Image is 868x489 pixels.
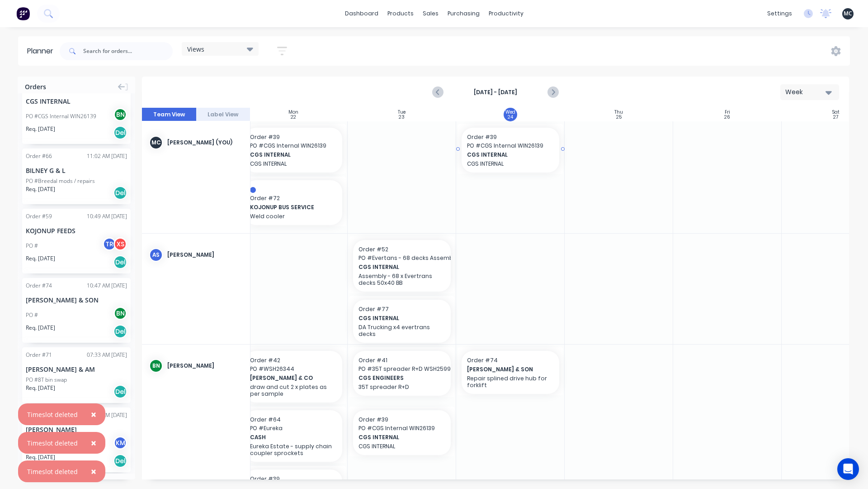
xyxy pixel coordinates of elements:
[250,443,337,456] p: Eureka Estate - supply chain coupler sprockets
[26,226,127,235] div: KOJONUP FEEDS
[103,237,116,251] div: TR
[149,136,163,149] div: MC
[26,295,127,305] div: [PERSON_NAME] & SON
[443,7,484,20] div: purchasing
[450,88,541,96] strong: [DATE] - [DATE]
[82,403,105,425] button: Close
[398,110,406,115] div: Tue
[508,115,513,120] div: 24
[724,115,730,120] div: 26
[113,436,127,450] div: KM
[837,458,859,480] div: Open Intercom Messenger
[359,384,445,390] p: 35T spreader R+D
[167,251,243,259] div: [PERSON_NAME]
[149,248,163,262] div: AS
[467,151,545,159] span: CGS INTERNAL
[250,365,337,373] span: PO # WSH26344
[359,273,445,286] p: Assembly - 68 x Evertrans decks 50x40 BB
[359,374,437,382] span: CGS ENGINEERS
[87,152,127,160] div: 11:02 AM [DATE]
[359,254,445,262] span: PO # Evertans - 68 decks Assembly
[26,376,67,384] div: PO #8T bin swap
[467,133,554,141] span: Order # 39
[340,7,383,20] a: dashboard
[399,115,405,120] div: 23
[785,87,827,97] div: Week
[26,254,55,263] span: Req. [DATE]
[26,324,55,332] span: Req. [DATE]
[250,160,337,167] p: CGS INTERNAL
[250,374,328,382] span: [PERSON_NAME] & CO
[196,108,250,121] button: Label View
[83,42,173,60] input: Search for orders...
[832,110,840,115] div: Sat
[82,432,105,454] button: Close
[250,213,337,220] p: Weld cooler
[113,108,127,121] div: BN
[250,475,337,483] span: Order # 39
[26,152,52,160] div: Order # 66
[16,7,30,20] img: Factory
[113,454,127,468] div: Del
[25,82,46,91] span: Orders
[26,364,127,374] div: [PERSON_NAME] & AM
[418,7,443,20] div: sales
[91,436,96,449] span: ×
[484,7,528,20] div: productivity
[26,351,52,359] div: Order # 71
[467,160,554,167] p: CGS INTERNAL
[87,411,127,419] div: 07:25 AM [DATE]
[27,467,78,476] div: Timeslot deleted
[27,410,78,419] div: Timeslot deleted
[26,96,127,106] div: CGS INTERNAL
[26,384,55,392] span: Req. [DATE]
[250,416,337,424] span: Order # 64
[149,359,163,373] div: BN
[505,110,515,115] div: Wed
[87,282,127,290] div: 10:47 AM [DATE]
[26,125,55,133] span: Req. [DATE]
[359,305,445,313] span: Order # 77
[359,365,445,373] span: PO # 35T spreader R+D WSH25997
[467,142,554,150] span: PO # CGS Internal WIN26139
[359,416,445,424] span: Order # 39
[359,324,445,337] p: DA Trucking x4 evertrans decks
[359,356,445,364] span: Order # 41
[250,424,337,432] span: PO # Eureka
[87,351,127,359] div: 07:33 AM [DATE]
[359,263,437,271] span: CGS INTERNAL
[780,84,839,100] button: Week
[187,44,204,54] span: Views
[833,115,838,120] div: 27
[26,212,52,221] div: Order # 59
[82,460,105,482] button: Close
[250,384,337,397] p: draw and cut 2 x plates as per sample
[763,7,797,20] div: settings
[113,385,127,398] div: Del
[359,245,445,254] span: Order # 52
[167,362,243,370] div: [PERSON_NAME]
[250,133,337,141] span: Order # 39
[167,139,243,147] div: [PERSON_NAME] (You)
[26,112,96,120] div: PO #CGS Internal WIN26139
[614,110,623,115] div: Thu
[250,356,337,364] span: Order # 42
[26,242,38,250] div: PO #
[26,166,127,175] div: BILNEY G & L
[142,108,196,121] button: Team View
[288,110,298,115] div: Mon
[250,151,328,159] span: CGS INTERNAL
[26,185,55,193] span: Req. [DATE]
[467,375,554,388] p: Repair splined drive hub for forklift
[113,325,127,338] div: Del
[250,142,337,150] span: PO # CGS Internal WIN26139
[113,186,127,200] div: Del
[26,311,38,319] div: PO #
[467,356,554,364] span: Order # 74
[291,115,296,120] div: 22
[467,365,545,374] span: [PERSON_NAME] & SON
[27,438,78,448] div: Timeslot deleted
[91,465,96,478] span: ×
[26,282,52,290] div: Order # 74
[250,433,328,441] span: CASH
